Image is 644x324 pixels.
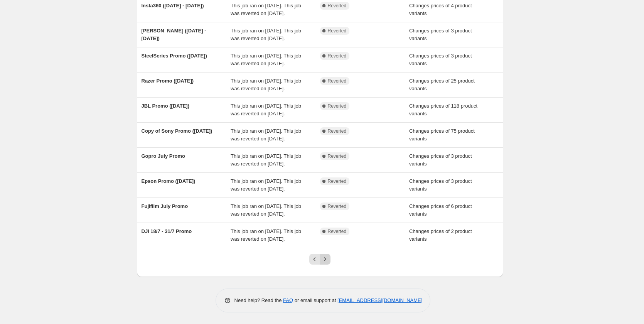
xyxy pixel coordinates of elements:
span: Changes prices of 25 product variants [409,78,475,91]
span: This job ran on [DATE]. This job was reverted on [DATE]. [231,78,301,91]
span: Changes prices of 2 product variants [409,228,472,242]
nav: Pagination [309,254,330,265]
span: This job ran on [DATE]. This job was reverted on [DATE]. [231,103,301,116]
span: Razer Promo ([DATE]) [142,78,194,84]
span: Need help? Read the [234,297,283,303]
span: This job ran on [DATE]. This job was reverted on [DATE]. [231,53,301,66]
button: Previous [309,254,320,265]
span: Insta360 ([DATE] - [DATE]) [142,3,204,8]
span: Fujifilm July Promo [142,203,188,209]
span: JBL Promo ([DATE]) [142,103,189,109]
span: Gopro July Promo [142,153,185,159]
span: Reverted [328,203,347,209]
span: This job ran on [DATE]. This job was reverted on [DATE]. [231,178,301,192]
span: Copy of Sony Promo ([DATE]) [142,128,212,134]
span: Epson Promo ([DATE]) [142,178,196,184]
span: This job ran on [DATE]. This job was reverted on [DATE]. [231,153,301,167]
span: Reverted [328,3,347,9]
span: This job ran on [DATE]. This job was reverted on [DATE]. [231,128,301,142]
span: Changes prices of 3 product variants [409,153,472,167]
span: Reverted [328,78,347,84]
span: Reverted [328,178,347,184]
span: or email support at [293,297,337,303]
span: Changes prices of 6 product variants [409,203,472,217]
span: Reverted [328,128,347,134]
span: Changes prices of 4 product variants [409,3,472,16]
span: This job ran on [DATE]. This job was reverted on [DATE]. [231,3,301,16]
span: This job ran on [DATE]. This job was reverted on [DATE]. [231,228,301,242]
span: Reverted [328,153,347,159]
span: Reverted [328,103,347,109]
span: Changes prices of 3 product variants [409,53,472,66]
span: SteelSeries Promo ([DATE]) [142,53,207,59]
span: Changes prices of 3 product variants [409,28,472,41]
button: Next [320,254,330,265]
span: This job ran on [DATE]. This job was reverted on [DATE]. [231,28,301,41]
span: Reverted [328,53,347,59]
span: [PERSON_NAME] ([DATE] - [DATE]) [142,28,206,41]
a: FAQ [283,297,293,303]
span: Changes prices of 3 product variants [409,178,472,192]
span: Reverted [328,28,347,34]
span: Changes prices of 75 product variants [409,128,475,142]
span: Changes prices of 118 product variants [409,103,477,116]
a: [EMAIL_ADDRESS][DOMAIN_NAME] [337,297,422,303]
span: This job ran on [DATE]. This job was reverted on [DATE]. [231,203,301,217]
span: Reverted [328,228,347,235]
span: DJI 18/7 - 31/7 Promo [142,228,192,234]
